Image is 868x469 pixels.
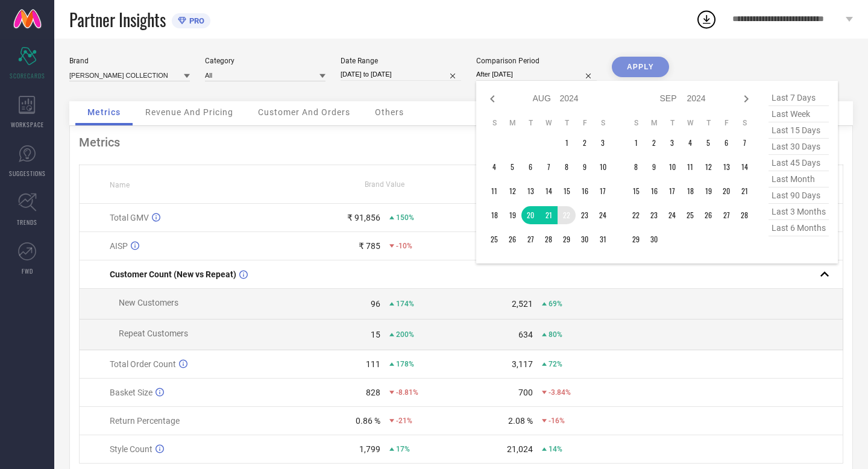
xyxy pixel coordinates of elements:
td: Fri Sep 27 2024 [717,206,735,224]
td: Thu Aug 15 2024 [558,182,576,200]
span: last 7 days [769,90,829,106]
th: Sunday [627,118,645,128]
span: SUGGESTIONS [9,169,46,178]
span: Total Order Count [110,359,176,369]
span: Partner Insights [69,7,166,32]
div: Comparison Period [476,57,597,65]
td: Wed Aug 21 2024 [539,206,558,224]
td: Sun Sep 22 2024 [627,206,645,224]
div: Category [205,57,325,65]
span: New Customers [119,298,178,307]
td: Sun Aug 11 2024 [485,182,503,200]
td: Fri Sep 06 2024 [717,134,735,152]
td: Thu Aug 22 2024 [558,206,576,224]
td: Fri Aug 16 2024 [576,182,594,200]
span: Revenue And Pricing [145,107,233,117]
td: Fri Aug 09 2024 [576,158,594,176]
td: Sat Sep 14 2024 [735,158,753,176]
td: Mon Sep 23 2024 [645,206,663,224]
td: Sat Sep 21 2024 [735,182,753,200]
input: Select date range [341,68,461,81]
div: 0.86 % [356,416,380,426]
div: Metrics [79,135,843,150]
td: Sat Sep 07 2024 [735,134,753,152]
span: 14% [549,445,562,453]
td: Thu Sep 12 2024 [699,158,717,176]
td: Sun Sep 01 2024 [627,134,645,152]
span: -16% [549,417,565,425]
td: Wed Aug 14 2024 [539,182,558,200]
td: Tue Sep 24 2024 [663,206,681,224]
td: Mon Sep 30 2024 [645,230,663,248]
th: Tuesday [663,118,681,128]
span: Customer Count (New vs Repeat) [110,269,236,279]
span: 69% [549,300,562,308]
th: Friday [717,118,735,128]
th: Tuesday [521,118,539,128]
span: Repeat Customers [119,329,188,338]
td: Sun Aug 25 2024 [485,230,503,248]
td: Wed Aug 28 2024 [539,230,558,248]
th: Saturday [594,118,612,128]
td: Sat Aug 10 2024 [594,158,612,176]
th: Saturday [735,118,753,128]
span: Total GMV [110,213,149,222]
span: last 15 days [769,122,829,139]
td: Tue Aug 20 2024 [521,206,539,224]
td: Mon Aug 19 2024 [503,206,521,224]
span: PRO [186,16,204,25]
span: AISP [110,241,128,251]
span: SCORECARDS [10,71,45,80]
td: Sat Aug 03 2024 [594,134,612,152]
span: last 90 days [769,187,829,204]
span: FWD [22,266,33,275]
td: Mon Aug 12 2024 [503,182,521,200]
div: 634 [518,330,533,339]
td: Mon Sep 02 2024 [645,134,663,152]
td: Mon Sep 09 2024 [645,158,663,176]
td: Sat Aug 17 2024 [594,182,612,200]
div: 96 [371,299,380,309]
th: Thursday [699,118,717,128]
div: 2.08 % [508,416,533,426]
td: Thu Sep 19 2024 [699,182,717,200]
span: Basket Size [110,388,153,397]
div: Date Range [341,57,461,65]
td: Tue Sep 17 2024 [663,182,681,200]
td: Sun Sep 29 2024 [627,230,645,248]
td: Thu Aug 01 2024 [558,134,576,152]
span: last 6 months [769,220,829,236]
span: Others [375,107,404,117]
span: Customer And Orders [258,107,350,117]
td: Mon Aug 26 2024 [503,230,521,248]
td: Sun Sep 15 2024 [627,182,645,200]
div: 700 [518,388,533,397]
td: Sun Aug 18 2024 [485,206,503,224]
td: Tue Sep 03 2024 [663,134,681,152]
span: last month [769,171,829,187]
span: 80% [549,330,562,339]
span: -10% [396,242,412,250]
div: ₹ 91,856 [347,213,380,222]
span: 200% [396,330,414,339]
td: Wed Sep 11 2024 [681,158,699,176]
span: Style Count [110,444,153,454]
span: last 45 days [769,155,829,171]
span: last week [769,106,829,122]
input: Select comparison period [476,68,597,81]
div: 1,799 [359,444,380,454]
span: Return Percentage [110,416,180,426]
td: Fri Aug 02 2024 [576,134,594,152]
td: Thu Sep 26 2024 [699,206,717,224]
div: 15 [371,330,380,339]
div: Brand [69,57,190,65]
th: Sunday [485,118,503,128]
span: -3.84% [549,388,571,397]
td: Wed Sep 18 2024 [681,182,699,200]
td: Sun Sep 08 2024 [627,158,645,176]
span: last 30 days [769,139,829,155]
td: Thu Aug 29 2024 [558,230,576,248]
div: Previous month [485,92,500,106]
div: 111 [366,359,380,369]
div: Next month [739,92,753,106]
